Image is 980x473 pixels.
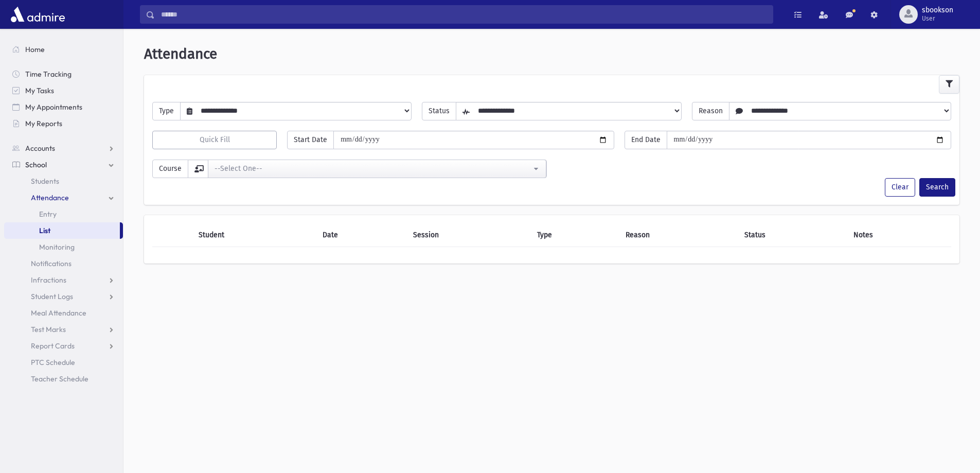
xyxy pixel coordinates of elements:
a: My Tasks [4,82,123,99]
span: Students [31,177,59,186]
a: Monitoring [4,239,123,255]
span: Start Date [287,131,334,149]
button: --Select One-- [208,160,546,178]
input: Search [155,5,773,24]
span: User [922,14,953,23]
a: Attendance [4,189,123,206]
span: Student Logs [31,292,73,301]
th: Status [738,223,847,247]
th: Type [531,223,620,247]
button: Search [919,178,955,197]
button: Quick Fill [152,131,277,149]
span: Attendance [31,193,69,202]
a: Student Logs [4,288,123,305]
th: Notes [847,223,951,247]
th: Reason [619,223,738,247]
img: AdmirePro [8,4,67,25]
span: Teacher Schedule [31,374,88,383]
a: PTC Schedule [4,354,123,371]
span: Report Cards [31,341,75,351]
span: Monitoring [39,242,75,252]
span: Quick Fill [200,135,230,144]
span: Course [152,160,188,178]
span: Infractions [31,275,66,285]
span: sbookson [922,6,953,14]
a: Home [4,41,123,58]
span: Accounts [25,144,55,153]
span: My Reports [25,119,62,128]
span: Home [25,45,45,54]
th: Student [192,223,316,247]
span: My Tasks [25,86,54,95]
div: --Select One-- [215,163,531,174]
span: PTC Schedule [31,358,75,367]
a: Infractions [4,272,123,288]
a: School [4,156,123,173]
a: Notifications [4,255,123,272]
a: Students [4,173,123,189]
th: Session [407,223,531,247]
span: My Appointments [25,102,82,112]
a: Entry [4,206,123,222]
span: Meal Attendance [31,308,86,318]
span: Entry [39,209,57,219]
a: My Reports [4,115,123,132]
th: Date [316,223,407,247]
a: Accounts [4,140,123,156]
span: End Date [625,131,667,149]
a: Meal Attendance [4,305,123,321]
span: School [25,160,47,169]
span: Type [152,102,181,120]
span: Attendance [144,45,217,62]
span: List [39,226,50,235]
a: My Appointments [4,99,123,115]
a: Report Cards [4,338,123,354]
a: List [4,222,120,239]
span: Test Marks [31,325,66,334]
span: Reason [692,102,729,120]
a: Time Tracking [4,66,123,82]
span: Status [422,102,456,120]
a: Test Marks [4,321,123,338]
a: Teacher Schedule [4,371,123,387]
span: Notifications [31,259,72,268]
span: Time Tracking [25,69,72,79]
button: Clear [885,178,915,197]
